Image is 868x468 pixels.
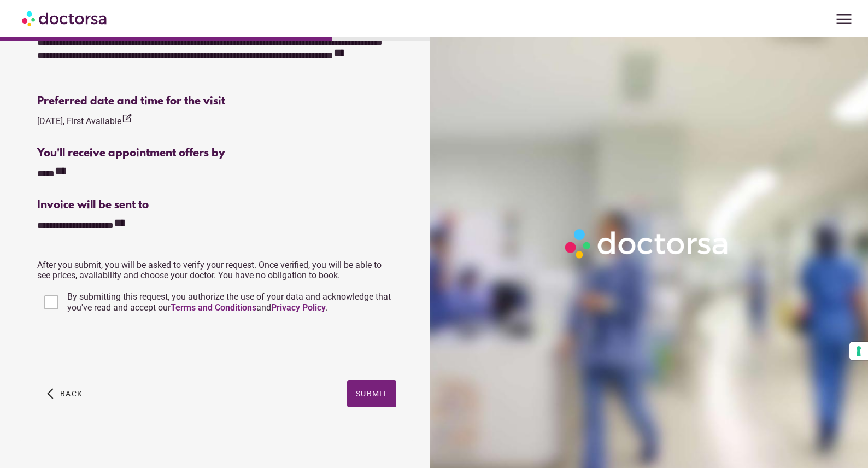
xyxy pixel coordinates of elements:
[834,9,854,30] span: menu
[356,389,388,398] span: Submit
[22,6,108,31] img: Doctorsa.com
[67,291,391,313] span: By submitting this request, you authorize the use of your data and acknowledge that you've read a...
[37,260,396,280] p: After you submit, you will be asked to verify your request. Once verified, you will be able to se...
[43,380,87,407] button: arrow_back_ios Back
[37,95,396,108] div: Preferred date and time for the visit
[560,224,734,263] img: Logo-Doctorsa-trans-White-partial-flat.png
[37,113,132,128] div: [DATE], First Available
[171,302,256,313] a: Terms and Conditions
[37,147,396,160] div: You'll receive appointment offers by
[271,302,326,313] a: Privacy Policy
[37,326,203,369] iframe: reCAPTCHA
[347,380,396,407] button: Submit
[37,199,396,212] div: Invoice will be sent to
[849,342,868,360] button: Your consent preferences for tracking technologies
[121,113,132,124] i: edit_square
[60,389,83,398] span: Back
